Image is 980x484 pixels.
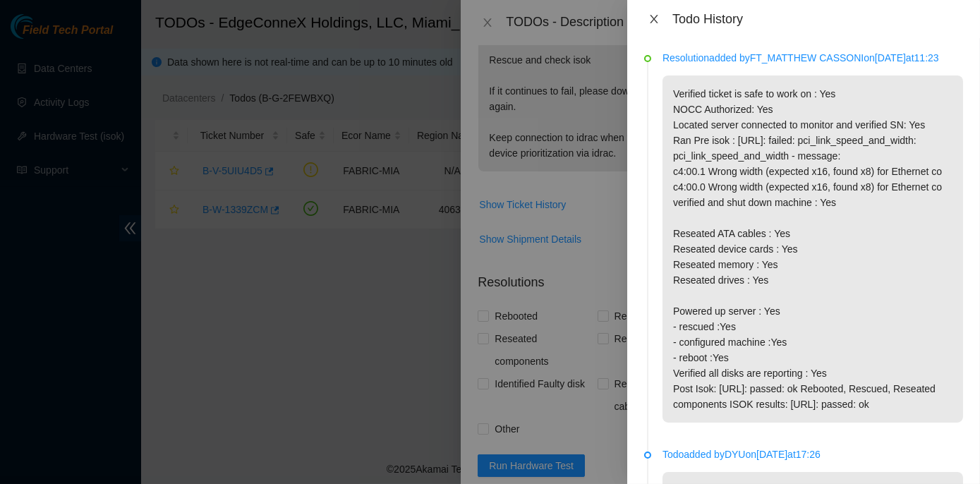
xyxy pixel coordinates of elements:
[663,50,963,66] p: Resolution added by FT_MATTHEW CASSONI on [DATE] at 11:23
[663,447,963,462] p: Todo added by DYU on [DATE] at 17:26
[648,13,660,25] span: close
[672,11,963,27] div: Todo History
[663,75,963,423] p: Verified ticket is safe to work on : Yes NOCC Authorized: Yes Located server connected to monitor...
[644,13,664,26] button: Close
